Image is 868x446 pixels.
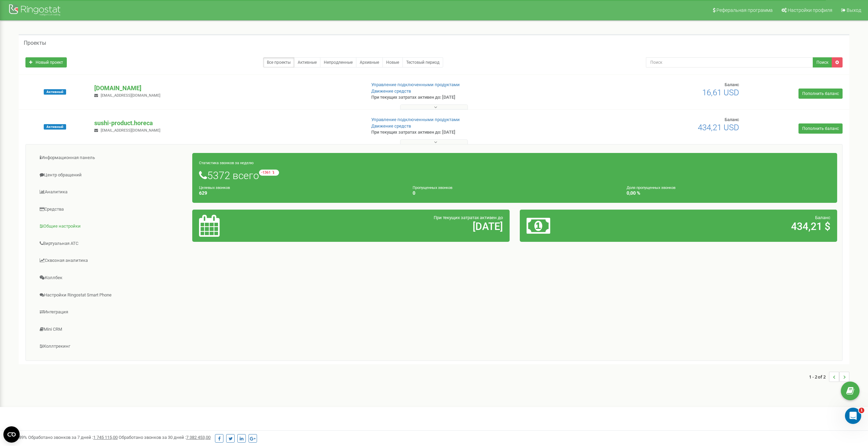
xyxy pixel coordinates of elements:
a: Движение средств [371,123,411,129]
a: Активные [294,57,320,67]
span: Реферальная программа [716,7,773,13]
h4: 629 [199,191,403,196]
a: Пополнить баланс [798,89,843,99]
a: Управление подключенными продуктами [371,117,460,122]
a: Пополнить баланс [798,123,843,134]
p: При текущих затратах активен до: [DATE] [371,94,568,101]
small: Пропущенных звонков [413,186,452,190]
h2: [DATE] [303,221,502,232]
a: Средства [31,201,193,218]
a: Информационная панель [31,150,193,166]
iframe: Intercom live chat [845,408,861,424]
h5: Проекты [24,40,46,46]
a: Аналитика [31,184,193,200]
p: [DOMAIN_NAME] [94,84,360,93]
small: Доля пропущенных звонков [627,186,675,190]
span: Баланс [815,215,830,220]
a: Интеграция [31,304,193,321]
small: Целевых звонков [199,186,230,190]
small: -1361 [259,170,279,176]
span: Активный [44,89,66,95]
a: Тестовый период [402,57,443,67]
a: Новый проект [25,57,67,67]
span: При текущих затратах активен до [434,215,503,220]
span: 1 - 2 of 2 [809,372,829,382]
a: Движение средств [371,89,411,94]
button: Поиск [813,57,832,67]
input: Поиск [646,57,813,67]
span: Настройки профиля [788,7,832,13]
span: 16,61 USD [702,88,739,97]
h1: 5372 всего [199,170,830,181]
span: Баланс [725,117,739,122]
span: Выход [847,7,861,13]
span: 1 [859,408,864,413]
nav: ... [809,365,849,389]
a: Архивные [356,57,383,67]
h2: 434,21 $ [631,221,830,232]
a: Управление подключенными продуктами [371,82,460,87]
p: При текущих затратах активен до: [DATE] [371,129,568,136]
h4: 0 [413,191,616,196]
a: Все проекты [263,57,294,67]
a: Коллбек [31,270,193,286]
small: Статистика звонков за неделю [199,161,254,165]
span: [EMAIL_ADDRESS][DOMAIN_NAME] [101,93,160,98]
span: [EMAIL_ADDRESS][DOMAIN_NAME] [101,128,160,133]
a: Сквозная аналитика [31,252,193,269]
span: Активный [44,124,66,130]
p: sushi-product.horeca [94,119,360,128]
span: Баланс [725,82,739,87]
a: Новые [382,57,403,67]
a: Коллтрекинг [31,338,193,355]
button: Open CMP widget [3,426,20,443]
a: Виртуальная АТС [31,235,193,252]
a: Центр обращений [31,167,193,183]
a: Общие настройки [31,218,193,235]
a: Настройки Ringostat Smart Phone [31,287,193,304]
a: Mini CRM [31,321,193,338]
a: Непродленные [320,57,356,67]
h4: 0,00 % [627,191,830,196]
span: 434,21 USD [698,123,739,132]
